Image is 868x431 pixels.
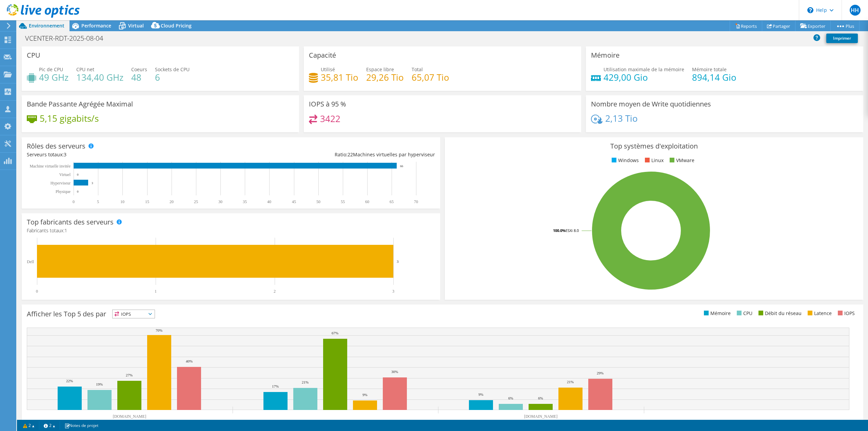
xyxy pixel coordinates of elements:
text: 40% [186,359,193,363]
text: 20 [170,199,174,204]
h3: Rôles des serveurs [27,142,85,150]
tspan: ESXi 8.0 [566,228,579,233]
span: Cloud Pricing [161,22,192,29]
span: 1 [64,227,67,234]
text: 55 [341,199,345,204]
text: 9% [362,393,368,397]
text: 50 [316,199,320,204]
li: VMware [668,157,694,164]
h3: Top systèmes d'exploitation [450,142,858,150]
span: Virtual [128,22,144,29]
text: 0 [77,173,79,176]
a: Exporter [795,21,831,31]
text: 25 [194,199,198,204]
h1: VCENTER-RDT-2025-08-04 [22,35,114,42]
h4: 894,14 Gio [692,74,736,81]
h4: 48 [131,74,147,81]
text: 45 [292,199,296,204]
text: 2 [274,289,276,294]
a: Imprimer [826,34,858,43]
li: Windows [610,157,639,164]
span: 22 [348,151,353,158]
span: Sockets de CPU [155,66,190,73]
h3: Capacité [309,52,336,59]
h4: 49 GHz [39,74,68,81]
h3: Top fabricants des serveurs [27,218,114,226]
text: 67% [332,331,338,335]
text: [DOMAIN_NAME] [113,414,146,419]
text: 0 [36,289,38,294]
span: Environnement [29,22,64,29]
span: CPU net [76,66,94,73]
a: 2 [39,421,60,430]
span: HH [850,5,861,16]
a: 2 [18,421,39,430]
text: 19% [96,382,103,386]
a: Reports [730,21,762,31]
text: 6% [508,396,513,400]
span: Coeurs [131,66,147,73]
li: Latence [806,310,832,317]
div: Serveurs totaux: [27,151,231,158]
span: IOPS [113,310,155,318]
text: 70 [414,199,418,204]
li: Linux [643,157,664,164]
h4: 429,00 Gio [604,74,684,81]
text: Hyperviseur [51,181,71,185]
h4: 5,15 gigabits/s [40,115,99,122]
div: Ratio: Machines virtuelles par hyperviseur [231,151,435,158]
a: Plus [830,21,860,31]
li: IOPS [836,310,855,317]
h3: CPU [27,52,40,59]
h3: Nombre moyen de Write quotidiennes [591,100,711,108]
h4: 2,13 Tio [605,115,638,122]
span: 3 [64,151,66,158]
h3: IOPS à 95 % [309,100,346,108]
text: 9% [478,392,484,396]
text: Dell [27,259,34,264]
span: Utilisation maximale de la mémoire [604,66,684,73]
text: 3 [397,259,399,263]
text: 66 [400,164,403,168]
text: 0 [77,190,79,193]
text: 65 [390,199,394,204]
text: 17% [272,384,279,388]
h4: 35,81 Tio [321,74,358,81]
h4: 29,26 Tio [366,74,404,81]
h4: 65,07 Tio [412,74,449,81]
text: Physique [56,189,71,194]
text: 30 [218,199,222,204]
text: 3 [392,289,394,294]
text: 1 [155,289,157,294]
tspan: Machine virtuelle invitée [29,164,71,169]
h4: Fabricants totaux: [27,227,435,234]
text: [DOMAIN_NAME] [524,414,558,419]
text: 30% [391,370,398,374]
span: Pic de CPU [39,66,63,73]
text: 3 [92,181,93,185]
text: 6% [538,396,543,400]
text: 10 [120,199,124,204]
span: Utilisé [321,66,335,73]
text: 5 [97,199,99,204]
text: 70% [156,328,162,332]
h4: 134,40 GHz [76,74,123,81]
text: 35 [243,199,247,204]
text: 21% [302,380,309,384]
svg: \n [807,7,813,13]
span: Espace libre [366,66,394,73]
h4: 3422 [320,115,340,122]
span: Performance [81,22,111,29]
span: Total [412,66,423,73]
text: 0 [73,199,75,204]
h3: Bande Passante Agrégée Maximal [27,100,133,108]
li: Débit du réseau [757,310,802,317]
text: 40 [267,199,271,204]
text: 21% [567,380,574,384]
text: 60 [365,199,369,204]
text: Virtuel [59,172,71,177]
li: CPU [735,310,752,317]
a: Partager [762,21,795,31]
text: 27% [126,373,133,377]
a: Notes de projet [60,421,103,430]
